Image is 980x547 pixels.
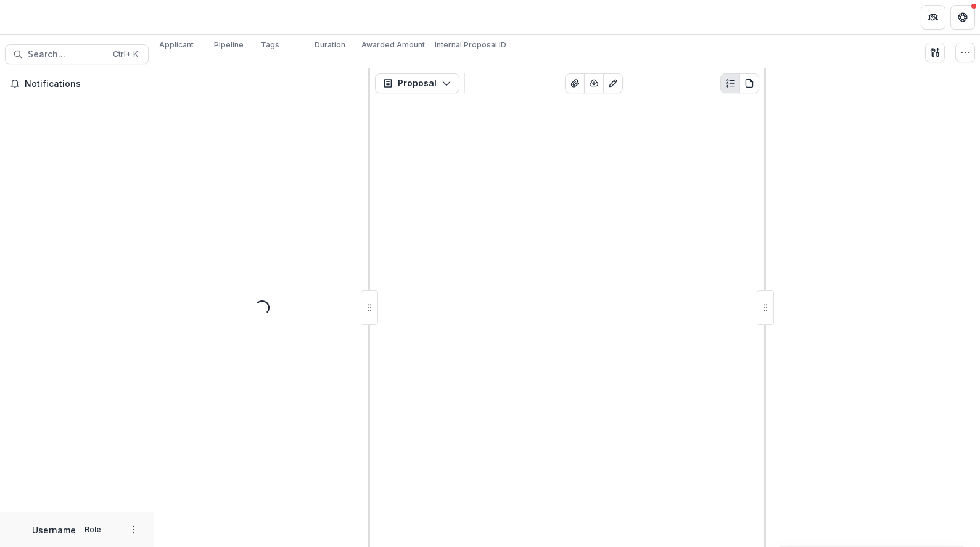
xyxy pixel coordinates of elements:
[5,74,149,94] button: Notifications
[720,73,740,93] button: Plaintext view
[110,47,141,61] div: Ctrl + K
[32,524,76,537] p: Username
[361,39,425,51] p: Awarded Amount
[5,44,149,64] button: Search...
[81,524,105,535] p: Role
[126,522,141,537] button: More
[565,73,585,93] button: View Attached Files
[315,39,345,51] p: Duration
[25,79,144,89] span: Notifications
[375,73,459,93] button: Proposal
[603,73,623,93] button: Edit as form
[261,39,279,51] p: Tags
[214,39,244,51] p: Pipeline
[435,39,506,51] p: Internal Proposal ID
[739,73,759,93] button: PDF view
[921,5,945,30] button: Partners
[950,5,975,30] button: Get Help
[159,39,194,51] p: Applicant
[28,49,105,60] span: Search...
